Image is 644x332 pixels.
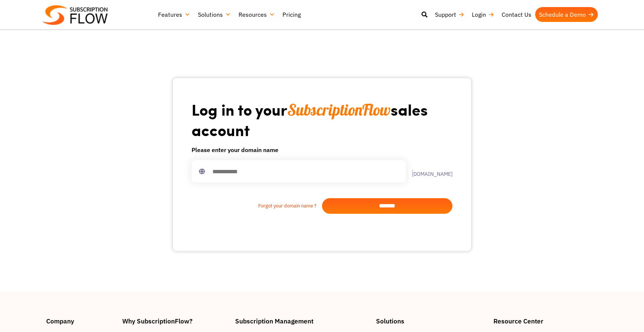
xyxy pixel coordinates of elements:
h4: Solutions [376,318,486,324]
a: Resources [235,7,279,22]
span: SubscriptionFlow [287,100,391,120]
a: Forgot your domain name ? [192,202,322,210]
label: .[DOMAIN_NAME] [406,166,452,177]
a: Login [468,7,498,22]
a: Pricing [279,7,304,22]
h1: Log in to your sales account [192,100,452,139]
a: Schedule a Demo [535,7,598,22]
a: Contact Us [498,7,535,22]
a: Support [431,7,468,22]
h4: Why SubscriptionFlow? [122,318,228,324]
a: Features [154,7,194,22]
h4: Resource Center [493,318,598,324]
h6: Please enter your domain name [192,145,452,154]
h4: Company [46,318,115,324]
h4: Subscription Management [235,318,369,324]
a: Solutions [194,7,235,22]
img: Subscriptionflow [42,5,108,25]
